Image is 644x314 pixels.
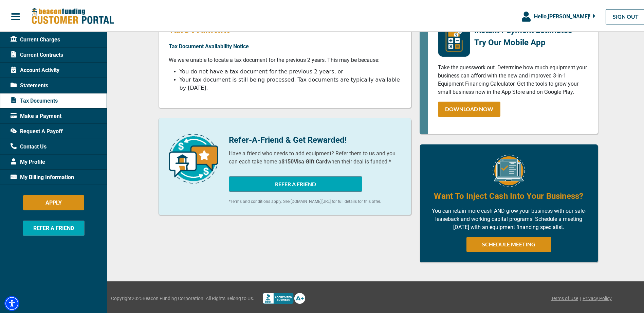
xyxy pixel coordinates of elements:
p: Take the guesswork out. Determine how much equipment your business can afford with the new and im... [438,62,588,95]
span: Tax Documents [11,95,58,104]
img: Beacon Funding Customer Portal Logo [31,6,114,24]
span: My Profile [11,157,45,165]
b: $150 Visa Gift Card [281,157,327,163]
span: Make a Payment [11,111,61,119]
p: Try Our Mobile App [474,35,572,47]
button: REFER A FRIEND [23,219,85,234]
a: DOWNLOAD NOW [438,100,500,116]
h4: Want To Inject Cash Into Your Business? [434,189,583,200]
li: You do not have a tax document for the previous 2 years, or [180,66,401,74]
img: Equipment Financing Online Image [493,153,525,186]
span: Account Activity [11,65,59,73]
button: REFER A FRIEND [229,175,362,190]
p: Tax Document Availability Notice [169,41,401,49]
img: mobile-app-logo.png [438,23,470,55]
a: Terms of Use [551,294,578,301]
p: You can retain more cash AND grow your business with our sale-leaseback and working capital progr... [430,206,588,230]
a: Privacy Policy [583,294,612,301]
button: APPLY [23,194,84,209]
span: Contact Us [11,141,47,150]
span: My Billing Information [11,172,74,180]
span: Current Contracts [11,50,63,58]
p: Refer-A-Friend & Get Rewarded! [229,133,401,145]
span: Current Charges [11,34,60,42]
img: refer-a-friend-icon.png [169,133,218,182]
p: Have a friend who needs to add equipment? Refer them to us and you can each take home a when thei... [229,148,401,164]
div: Accessibility Menu [4,295,19,310]
p: *Terms and conditions apply. See [DOMAIN_NAME][URL] for full details for this offer. [229,197,401,203]
a: SCHEDULE MEETING [466,235,551,251]
span: Request A Payoff [11,126,63,134]
li: Your tax document is still being processed. Tax documents are typically available by [DATE]. [180,74,401,91]
span: Copyright 2025 Beacon Funding Corporation. All Rights Belong to Us. [111,294,254,301]
img: Better Bussines Beareau logo A+ [263,292,305,302]
span: | [580,294,581,301]
span: Statements [11,80,48,88]
p: We were unable to locate a tax document for the previous 2 years. This may be because: [169,55,401,63]
span: Hello, [PERSON_NAME] ! [534,12,590,18]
